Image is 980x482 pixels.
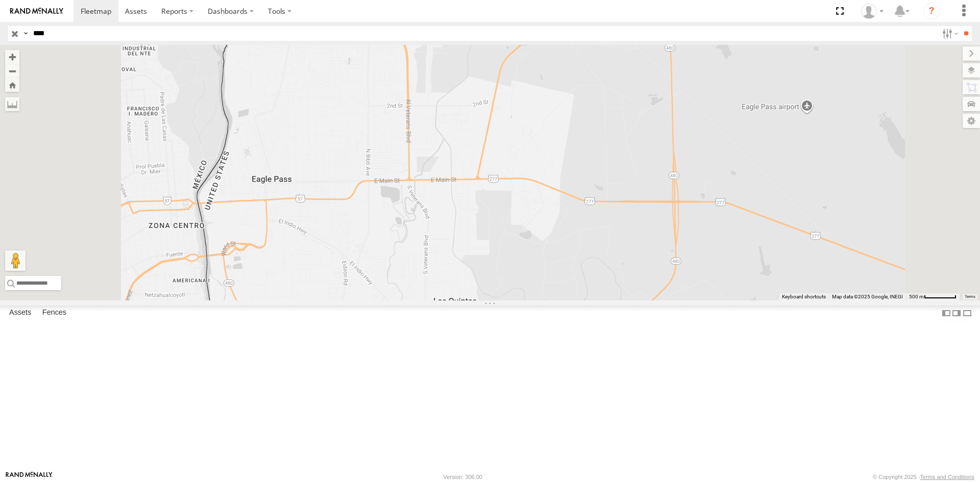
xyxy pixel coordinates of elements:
a: Visit our Website [6,472,53,482]
label: Assets [4,306,36,320]
img: rand-logo.svg [10,8,63,15]
span: Map data ©2025 Google, INEGI [832,294,903,299]
button: Drag Pegman onto the map to open Street View [5,250,26,271]
button: Keyboard shortcuts [782,293,826,300]
label: Fences [37,306,71,320]
label: Measure [5,97,19,111]
div: Version: 306.00 [444,474,482,480]
button: Map Scale: 500 m per 60 pixels [906,293,960,300]
i: ? [923,3,940,19]
div: Carlos Ortiz [857,4,887,19]
label: Dock Summary Table to the Left [941,306,951,320]
span: 500 m [909,294,924,299]
button: Zoom in [5,50,19,64]
label: Search Filter Options [938,26,960,41]
label: Search Query [21,26,30,41]
label: Dock Summary Table to the Right [951,306,962,320]
label: Map Settings [963,114,980,128]
button: Zoom Home [5,78,19,92]
a: Terms (opens in new tab) [965,295,975,299]
a: Terms and Conditions [920,474,974,480]
div: © Copyright 2025 - [873,474,974,480]
label: Hide Summary Table [962,306,972,320]
button: Zoom out [5,64,19,78]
